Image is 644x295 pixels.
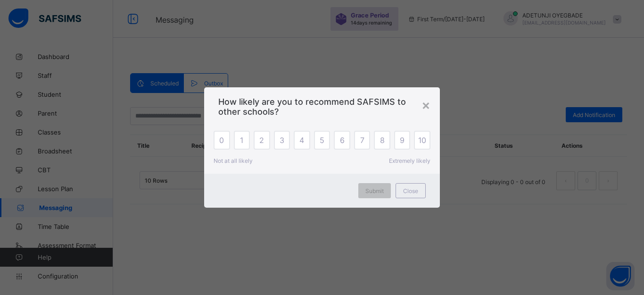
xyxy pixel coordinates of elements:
span: 9 [400,135,405,145]
div: 0 [214,131,230,150]
span: Submit [365,187,384,194]
span: 4 [299,135,304,145]
span: Not at all likely [214,157,253,164]
span: 2 [259,135,264,145]
span: 5 [320,135,324,145]
span: 8 [380,135,385,145]
div: × [421,97,430,113]
span: Close [403,187,418,194]
span: 1 [240,135,243,145]
span: 6 [340,135,345,145]
span: 10 [418,135,426,145]
span: 3 [280,135,284,145]
span: 7 [360,135,364,145]
span: Extremely likely [389,157,430,164]
span: How likely are you to recommend SAFSIMS to other schools? [218,97,426,117]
